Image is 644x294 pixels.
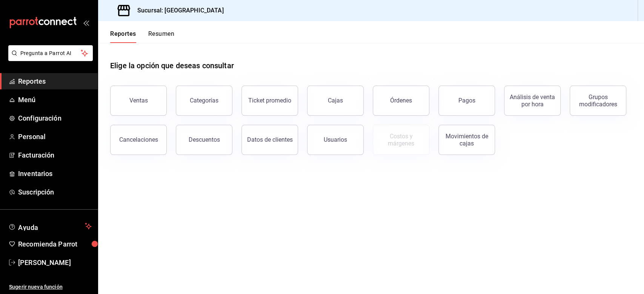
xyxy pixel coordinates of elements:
[328,97,343,104] div: Cajas
[110,30,174,43] div: navigation tabs
[18,168,92,179] span: Inventarios
[324,136,347,143] div: Usuarios
[307,125,364,155] button: Usuarios
[247,136,293,143] div: Datos de clientes
[307,86,364,116] button: Cajas
[110,60,234,71] h1: Elige la opción que deseas consultar
[176,86,232,116] button: Categorías
[373,86,429,116] button: Órdenes
[373,125,429,155] button: Contrata inventarios para ver este reporte
[189,136,220,143] div: Descuentos
[378,133,424,147] div: Costos y márgenes
[241,86,298,116] button: Ticket promedio
[18,222,82,231] span: Ayuda
[129,97,148,104] div: Ventas
[148,30,174,43] button: Resumen
[443,133,490,147] div: Movimientos de cajas
[575,93,621,108] div: Grupos modificadores
[110,125,167,155] button: Cancelaciones
[570,86,626,116] button: Grupos modificadores
[18,113,92,123] span: Configuración
[131,6,224,15] h3: Sucursal: [GEOGRAPHIC_DATA]
[18,187,92,197] span: Suscripción
[241,125,298,155] button: Datos de clientes
[9,283,92,291] span: Sugerir nueva función
[20,49,81,57] span: Pregunta a Parrot AI
[438,86,495,116] button: Pagos
[509,93,556,108] div: Análisis de venta por hora
[83,20,89,26] button: open_drawer_menu
[248,97,291,104] div: Ticket promedio
[176,125,232,155] button: Descuentos
[504,86,561,116] button: Análisis de venta por hora
[18,95,92,105] span: Menú
[5,55,93,63] a: Pregunta a Parrot AI
[390,97,412,104] div: Órdenes
[438,125,495,155] button: Movimientos de cajas
[110,86,167,116] button: Ventas
[18,257,92,268] span: [PERSON_NAME]
[119,136,158,143] div: Cancelaciones
[18,150,92,160] span: Facturación
[18,76,92,86] span: Reportes
[8,45,93,61] button: Pregunta a Parrot AI
[458,97,475,104] div: Pagos
[190,97,218,104] div: Categorías
[110,30,136,43] button: Reportes
[18,132,92,142] span: Personal
[18,239,92,249] span: Recomienda Parrot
